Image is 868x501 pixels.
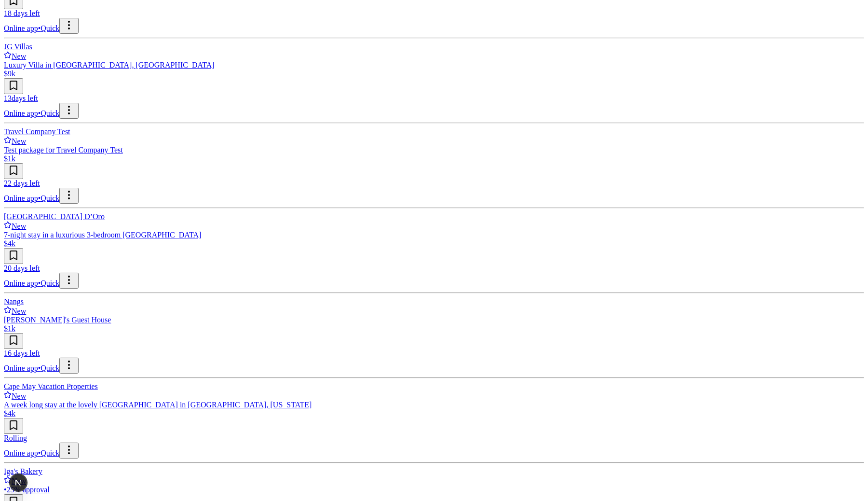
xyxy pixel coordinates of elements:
span: • [38,364,41,372]
div: $1k [4,324,864,333]
div: $4k [4,409,864,418]
span: New [12,307,26,315]
span: • [38,279,41,287]
div: [PERSON_NAME]'s Guest House [4,316,864,324]
div: Nangs [4,297,864,306]
div: 20 days left [4,264,864,273]
div: Rolling [4,434,864,443]
a: Image for Nangs20 days leftOnline app•QuickNangsNew[PERSON_NAME]'s Guest House$1k [4,248,864,333]
span: • [4,486,7,494]
div: 25% approval [4,476,864,494]
a: Image for Cape May Vacation Properties16 days leftOnline app•QuickCape May Vacation PropertiesNew... [4,333,864,418]
span: New [12,392,26,400]
div: 16 days left [4,349,864,358]
span: • [38,449,41,457]
div: Cape May Vacation Properties [4,382,864,391]
div: Online app Quick [4,443,864,459]
a: Image for Iga's BakeryRollingOnline app•QuickIga's BakeryNew•25% approval [4,418,864,494]
div: A week long stay at the lovely [GEOGRAPHIC_DATA] in [GEOGRAPHIC_DATA], [US_STATE] [4,401,864,409]
div: Iga's Bakery [4,467,864,476]
div: Online app Quick [4,358,864,374]
div: Online app Quick [4,273,864,289]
